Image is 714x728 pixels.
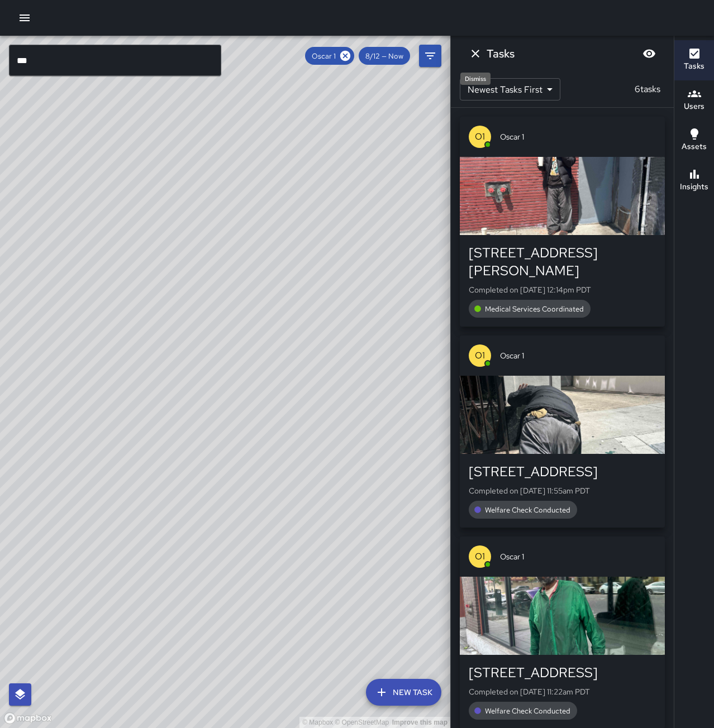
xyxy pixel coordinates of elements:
[674,80,714,121] button: Users
[630,83,665,96] p: 6 tasks
[638,42,660,65] button: Blur
[684,100,705,113] h6: Users
[464,42,487,65] button: Dismiss
[500,131,656,142] span: Oscar 1
[682,141,707,153] h6: Assets
[500,551,656,562] span: Oscar 1
[366,679,441,706] button: New Task
[469,664,656,682] div: [STREET_ADDRESS]
[419,45,441,67] button: Filters
[460,117,665,327] button: O1Oscar 1[STREET_ADDRESS][PERSON_NAME]Completed on [DATE] 12:14pm PDTMedical Services Coordinated
[674,121,714,161] button: Assets
[500,350,656,361] span: Oscar 1
[674,40,714,80] button: Tasks
[475,349,485,362] p: O1
[469,686,656,697] p: Completed on [DATE] 11:22am PDT
[460,78,560,100] div: Newest Tasks First
[305,51,342,61] span: Oscar 1
[469,485,656,496] p: Completed on [DATE] 11:55am PDT
[460,336,665,528] button: O1Oscar 1[STREET_ADDRESS]Completed on [DATE] 11:55am PDTWelfare Check Conducted
[478,304,591,314] span: Medical Services Coordinated
[469,284,656,295] p: Completed on [DATE] 12:14pm PDT
[487,45,515,63] h6: Tasks
[475,550,485,563] p: O1
[305,47,354,65] div: Oscar 1
[478,706,577,716] span: Welfare Check Conducted
[469,244,656,280] div: [STREET_ADDRESS][PERSON_NAME]
[460,73,491,85] div: Dismiss
[680,181,708,193] h6: Insights
[359,51,410,61] span: 8/12 — Now
[674,161,714,201] button: Insights
[684,60,705,73] h6: Tasks
[475,130,485,143] p: O1
[478,505,577,515] span: Welfare Check Conducted
[469,463,656,481] div: [STREET_ADDRESS]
